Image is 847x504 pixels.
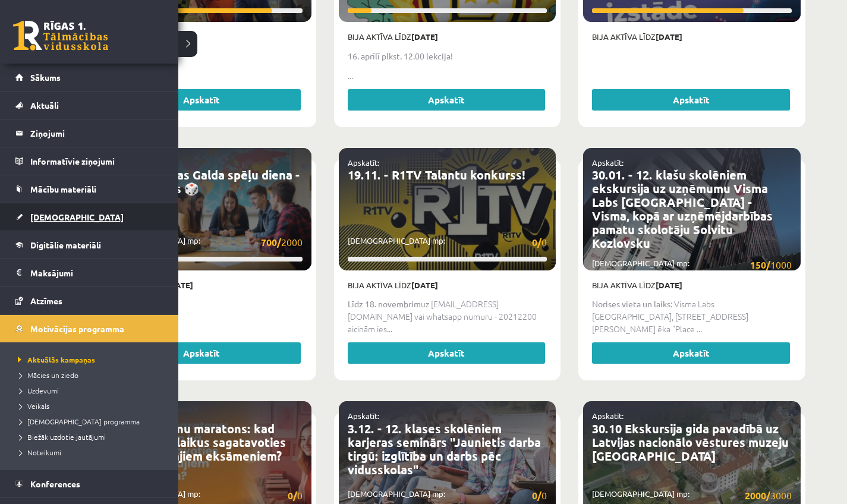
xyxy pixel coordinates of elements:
[592,167,773,251] a: 30.01. - 12. klašu skolēniem ekskursija uz uzņēmumu Visma Labs [GEOGRAPHIC_DATA] - Visma, kopā ar...
[592,342,790,364] a: Apskatīt
[30,100,59,111] span: Aktuāli
[745,488,792,503] span: 3000
[348,89,546,111] a: Apskatīt
[15,386,59,395] span: Uzdevumi
[15,416,166,427] a: [DEMOGRAPHIC_DATA] programma
[30,240,101,250] span: Digitālie materiāli
[348,298,421,309] strong: Līdz 18. novembrim
[15,432,106,442] span: Biežāk uzdotie jautājumi
[592,298,670,309] strong: Norises vieta un laiks
[103,235,303,250] p: [DEMOGRAPHIC_DATA] mp:
[30,147,163,175] legend: Informatīvie ziņojumi
[592,279,792,291] p: Bija aktīva līdz
[15,64,163,91] a: Sākums
[348,298,547,335] p: uz [EMAIL_ADDRESS][DOMAIN_NAME] vai whatsapp numuru - 20212200 aicinām ies...
[348,279,547,291] p: Bija aktīva līdz
[15,401,49,411] span: Veikals
[15,259,163,286] a: Maksājumi
[348,235,547,250] p: [DEMOGRAPHIC_DATA] mp:
[30,323,124,334] span: Motivācijas programma
[30,295,62,306] span: Atzīmes
[103,488,303,503] p: [DEMOGRAPHIC_DATA] mp:
[288,488,303,503] span: 0
[532,489,541,502] strong: 0/
[103,31,303,43] p: Bija aktīva līdz
[261,236,281,248] strong: 700/
[15,147,163,175] a: Informatīvie ziņojumi
[592,257,792,272] p: [DEMOGRAPHIC_DATA] mp:
[15,385,166,396] a: Uzdevumi
[532,488,547,503] span: 0
[348,421,541,477] a: 3.12. - 12. klases skolēniem karjeras seminārs "Jaunietis darba tirgū: izglītība un darbs pēc vid...
[532,236,541,248] strong: 0/
[166,280,193,290] strong: [DATE]
[15,119,163,147] a: Ziņojumi
[30,478,80,489] span: Konferences
[15,370,78,380] span: Mācies un ziedo
[592,31,792,43] p: Bija aktīva līdz
[15,401,166,411] a: Veikals
[288,489,297,502] strong: 0/
[15,431,166,442] a: Biežāk uzdotie jautājumi
[592,411,624,421] a: Apskatīt:
[30,212,124,222] span: [DEMOGRAPHIC_DATA]
[750,257,792,272] span: 1000
[656,280,682,290] strong: [DATE]
[411,31,438,42] strong: [DATE]
[348,51,453,61] strong: 16. aprīlī plkst. 12.00 lekcija!
[592,89,790,111] a: Apskatīt
[15,447,166,458] a: Noteikumi
[411,280,438,290] strong: [DATE]
[656,31,682,42] strong: [DATE]
[592,298,792,335] p: : Visma Labs [GEOGRAPHIC_DATA], [STREET_ADDRESS][PERSON_NAME] ēka "Place ...
[30,119,163,147] legend: Ziņojumi
[30,184,96,194] span: Mācību materiāli
[592,421,789,464] a: 30.10 Ekskursija gida pavadībā uz Latvijas nacionālo vēstures muzeju [GEOGRAPHIC_DATA]
[745,489,770,502] strong: 2000/
[348,167,525,182] a: 19.11. - R1TV Talantu konkurss!
[13,21,108,51] a: Rīgas 1. Tālmācības vidusskola
[15,417,140,426] span: [DEMOGRAPHIC_DATA] programma
[103,279,303,291] p: Bija aktīva līdz
[15,370,166,380] a: Mācies un ziedo
[348,488,547,503] p: [DEMOGRAPHIC_DATA] mp:
[348,31,547,43] p: Bija aktīva līdz
[15,448,61,457] span: Noteikumi
[592,157,624,168] a: Apskatīt:
[15,175,163,203] a: Mācību materiāli
[15,231,163,259] a: Digitālie materiāli
[348,342,546,364] a: Apskatīt
[103,89,301,111] a: Apskatīt
[103,167,300,196] a: 🎲 R1TV skolas Galda spēļu diena - 26. novembris 🎲
[15,355,95,364] span: Aktuālās kampaņas
[103,298,303,310] p: ...
[592,488,792,503] p: [DEMOGRAPHIC_DATA] mp:
[15,203,163,231] a: [DEMOGRAPHIC_DATA]
[348,157,379,168] a: Apskatīt:
[30,72,61,83] span: Sākums
[15,287,163,314] a: Atzīmes
[30,259,163,286] legend: Maksājumi
[15,354,166,365] a: Aktuālās kampaņas
[15,92,163,119] a: Aktuāli
[15,470,163,497] a: Konferences
[15,315,163,342] a: Motivācijas programma
[103,342,301,364] a: Apskatīt
[103,50,303,62] p: ...
[348,70,547,82] p: ...
[348,411,379,421] a: Apskatīt:
[103,421,286,464] a: 7.11. Eksāmenu maratons: kad plānot un kā laikus sagatavoties starptautiskajiem eksāmeniem?
[750,259,770,271] strong: 150/
[261,235,303,250] span: 2000
[532,235,547,250] span: 0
